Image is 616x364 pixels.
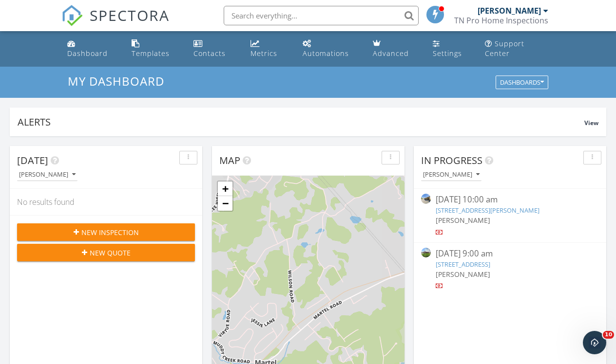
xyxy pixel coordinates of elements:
[19,171,76,178] div: [PERSON_NAME]
[429,35,474,63] a: Settings
[303,49,349,58] div: Automations
[17,168,77,182] button: [PERSON_NAME]
[433,49,462,58] div: Settings
[436,270,490,279] span: [PERSON_NAME]
[224,6,419,25] input: Search everything...
[436,260,490,269] a: [STREET_ADDRESS]
[454,16,548,25] div: TN Pro Home Inspections
[478,6,541,16] div: [PERSON_NAME]
[247,35,291,63] a: Metrics
[603,331,614,339] span: 10
[421,154,482,167] span: In Progress
[61,5,83,26] img: The Best Home Inspection Software - Spectora
[190,35,239,63] a: Contacts
[61,13,170,34] a: SPECTORA
[17,154,48,167] span: [DATE]
[218,182,232,196] a: Zoom in
[81,227,139,237] span: New Inspection
[90,5,170,25] span: SPECTORA
[373,49,409,58] div: Advanced
[436,206,539,215] a: [STREET_ADDRESS][PERSON_NAME]
[496,76,548,90] button: Dashboards
[423,171,480,178] div: [PERSON_NAME]
[132,49,170,58] div: Templates
[481,35,552,63] a: Support Center
[90,248,131,258] span: New Quote
[218,196,232,211] a: Zoom out
[250,49,277,58] div: Metrics
[500,79,544,86] div: Dashboards
[17,244,195,261] button: New Quote
[369,35,421,63] a: Advanced
[68,73,164,89] span: My Dashboard
[421,194,431,203] img: streetview
[421,248,599,291] a: [DATE] 9:00 am [STREET_ADDRESS] [PERSON_NAME]
[583,331,606,354] iframe: Intercom live chat
[436,216,490,225] span: [PERSON_NAME]
[17,223,195,241] button: New Inspection
[436,194,584,206] div: [DATE] 10:00 am
[219,154,240,167] span: Map
[584,119,598,127] span: View
[421,248,431,257] img: streetview
[193,49,226,58] div: Contacts
[421,168,481,182] button: [PERSON_NAME]
[421,194,599,237] a: [DATE] 10:00 am [STREET_ADDRESS][PERSON_NAME] [PERSON_NAME]
[128,35,182,63] a: Templates
[436,248,584,260] div: [DATE] 9:00 am
[67,49,108,58] div: Dashboard
[10,189,202,215] div: No results found
[18,115,584,128] div: Alerts
[485,39,524,58] div: Support Center
[299,35,361,63] a: Automations (Basic)
[63,35,120,63] a: Dashboard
